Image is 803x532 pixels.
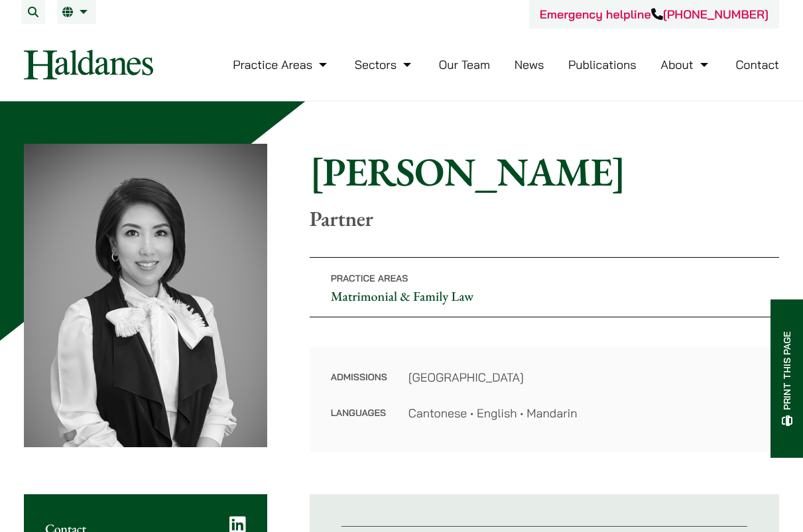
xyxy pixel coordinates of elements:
[331,368,387,404] dt: Admissions
[660,57,711,72] a: About
[408,368,758,386] dd: [GEOGRAPHIC_DATA]
[515,57,544,72] a: News
[408,404,758,422] dd: Cantonese • English • Mandarin
[310,148,779,195] h1: [PERSON_NAME]
[331,404,387,422] dt: Languages
[62,7,91,17] a: EN
[310,206,779,231] p: Partner
[331,272,408,284] span: Practice Areas
[331,288,474,305] a: Matrimonial & Family Law
[735,57,779,72] a: Contact
[233,57,330,72] a: Practice Areas
[439,57,490,72] a: Our Team
[568,57,637,72] a: Publications
[24,50,153,80] img: Logo of Haldanes
[540,7,769,22] a: Emergency helpline[PHONE_NUMBER]
[355,57,414,72] a: Sectors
